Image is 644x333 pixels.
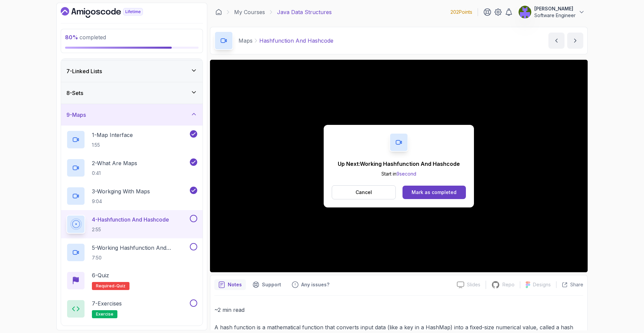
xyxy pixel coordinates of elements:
[65,34,78,41] span: 80 %
[92,159,137,167] p: 2 - What Are Maps
[66,67,102,75] h3: 7 - Linked Lists
[402,186,466,199] button: Mark as completed
[66,111,86,119] h3: 9 - Maps
[570,281,583,288] p: Share
[116,283,125,289] span: quiz
[396,171,416,177] span: 9 second
[288,279,333,290] button: Feedback button
[518,5,585,19] button: user profile image[PERSON_NAME]Software Engineer
[234,8,265,16] a: My Courses
[228,281,242,288] p: Notes
[66,89,83,97] h3: 8 - Sets
[92,131,133,139] p: 1 - Map Interface
[301,281,329,288] p: Any issues?
[338,160,460,168] p: Up Next: Working Hashfunction And Hashcode
[61,7,158,18] a: Dashboard
[412,189,457,196] div: Mark as completed
[259,37,333,45] p: Hashfunction And Hashcode
[92,142,133,148] p: 1:55
[356,189,372,196] p: Cancel
[66,158,197,177] button: 2-What Are Maps0:41
[548,33,565,49] button: previous content
[66,299,197,318] button: 7-Exercisesexercise
[92,187,150,195] p: 3 - Workging With Maps
[92,226,169,233] p: 2:55
[249,279,285,290] button: Support button
[238,37,253,45] p: Maps
[215,9,222,15] a: Dashboard
[66,130,197,149] button: 1-Map Interface1:55
[92,244,189,252] p: 5 - Working Hashfunction And Hashcode
[92,216,169,224] p: 4 - Hashfunction And Hashcode
[66,215,197,234] button: 4-Hashfunction And Hashcode2:55
[61,82,203,104] button: 8-Sets
[214,279,246,290] button: notes button
[332,185,396,199] button: Cancel
[467,281,480,288] p: Slides
[502,281,515,288] p: Repo
[61,60,203,82] button: 7-Linked Lists
[556,281,583,288] button: Share
[92,254,189,261] p: 7:50
[61,104,203,126] button: 9-Maps
[92,271,109,279] p: 6 - Quiz
[66,271,197,290] button: 6-QuizRequired-quiz
[277,8,332,16] p: Java Data Structures
[214,305,583,315] p: ~2 min read
[66,187,197,205] button: 3-Workging With Maps9:04
[66,243,197,262] button: 5-Working Hashfunction And Hashcode7:50
[65,34,106,41] span: completed
[338,171,460,177] p: Start in
[450,9,472,15] p: 202 Points
[262,281,281,288] p: Support
[96,283,116,289] span: Required-
[533,281,551,288] p: Designs
[534,5,576,12] p: [PERSON_NAME]
[92,170,137,177] p: 0:41
[210,60,588,272] iframe: 4 - HashFunction and HashCode
[92,198,150,205] p: 9:04
[96,312,113,317] span: exercise
[534,12,576,19] p: Software Engineer
[92,299,122,307] p: 7 - Exercises
[567,33,583,49] button: next content
[519,6,531,18] img: user profile image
